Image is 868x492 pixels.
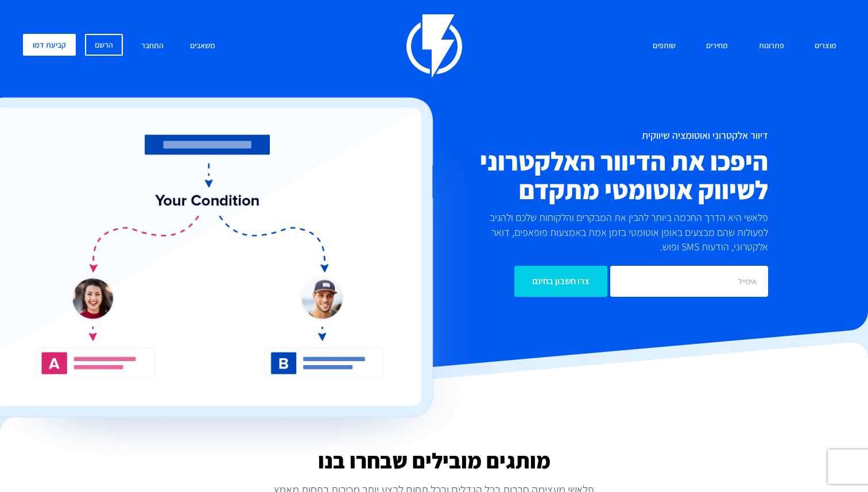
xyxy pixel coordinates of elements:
h1: דיוור אלקטרוני ואוטומציה שיווקית [374,130,768,141]
p: פלאשי היא הדרך החכמה ביותר להבין את המבקרים והלקוחות שלכם ולהגיב לפעולות שהם מבצעים באופן אוטומטי... [477,210,768,254]
a: משאבים [181,34,224,59]
a: הרשם [85,34,123,56]
h2: היפכו את הדיוור האלקטרוני לשיווק אוטומטי מתקדם [374,147,768,204]
a: פתרונות [750,34,793,59]
a: קביעת דמו [23,34,76,56]
a: שותפים [644,34,684,59]
a: מוצרים [806,34,845,59]
input: צרו חשבון בחינם [514,266,607,297]
a: התחבר [133,34,172,59]
input: אימייל [610,266,768,297]
a: מחירים [697,34,737,59]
